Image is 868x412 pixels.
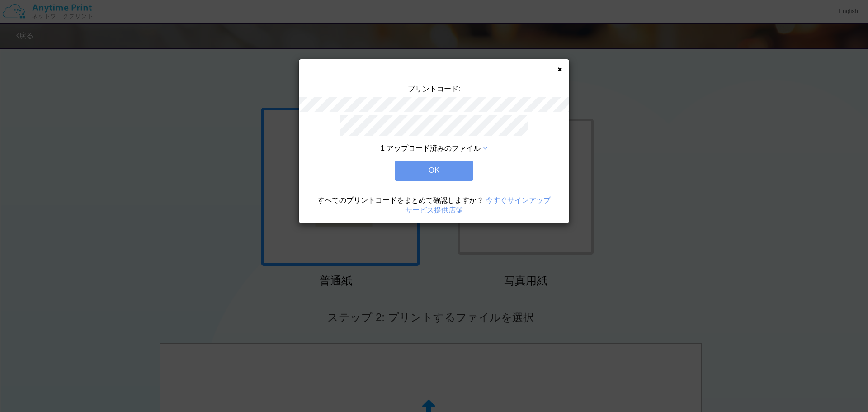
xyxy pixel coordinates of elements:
span: 1 アップロード済みのファイル [381,144,481,152]
button: OK [395,161,473,180]
span: プリントコード: [408,85,460,93]
a: サービス提供店舗 [405,206,463,214]
span: すべてのプリントコードをまとめて確認しますか？ [317,196,484,204]
a: 今すぐサインアップ [486,196,551,204]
